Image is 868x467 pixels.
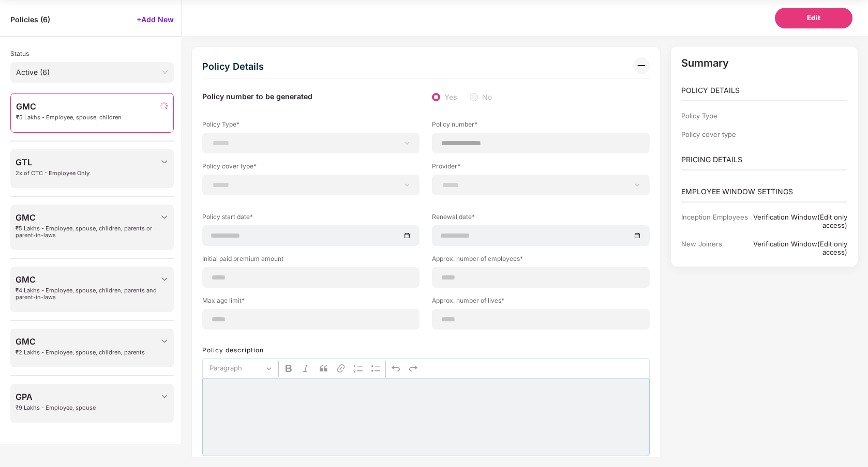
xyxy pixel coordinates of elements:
[681,57,848,69] p: Summary
[16,225,160,239] span: ₹5 Lakhs - Employee, spouse, children, parents or parent-in-laws
[160,158,169,166] img: svg+xml;base64,PHN2ZyBpZD0iRHJvcGRvd24tMzJ4MzIiIHhtbG5zPSJodHRwOi8vd3d3LnczLm9yZy8yMDAwL3N2ZyIgd2...
[432,296,649,309] label: Approx. number of lives*
[478,91,496,103] span: No
[202,91,312,103] label: Policy number to be generated
[432,212,649,225] label: Renewal date*
[750,240,847,256] div: Verification Window(Edit only access)
[209,362,263,375] span: Paragraph
[432,120,649,133] label: Policy number*
[633,57,650,74] img: svg+xml;base64,PHN2ZyB3aWR0aD0iMzIiIGhlaWdodD0iMzIiIHZpZXdCb3g9IjAgMCAzMiAzMiIgZmlsbD0ibm9uZSIgeG...
[160,213,169,221] img: svg+xml;base64,PHN2ZyBpZD0iRHJvcGRvd24tMzJ4MzIiIHhtbG5zPSJodHRwOi8vd3d3LnczLm9yZy8yMDAwL3N2ZyIgd2...
[681,186,848,197] p: EMPLOYEE WINDOW SETTINGS
[16,65,168,80] span: Active (6)
[202,379,650,456] div: Rich Text Editor, main
[16,114,122,121] span: ₹5 Lakhs - Employee, spouse, children
[202,212,420,225] label: Policy start date*
[16,287,160,301] span: ₹4 Lakhs - Employee, spouse, children, parents and parent-in-laws
[432,162,649,175] label: Provider*
[16,102,122,111] span: GMC
[202,120,420,133] label: Policy Type*
[10,14,50,24] span: Policies ( 6 )
[137,14,174,24] span: +Add New
[202,162,420,175] label: Policy cover type*
[681,240,751,256] div: New Joiners
[750,213,847,229] div: Verification Window(Edit only access)
[681,213,751,229] div: Inception Employees
[432,254,649,267] label: Approx. number of employees*
[202,358,650,379] div: Editor toolbar
[202,254,420,267] label: Initial paid premium amount
[160,337,169,345] img: svg+xml;base64,PHN2ZyBpZD0iRHJvcGRvd24tMzJ4MzIiIHhtbG5zPSJodHRwOi8vd3d3LnczLm9yZy8yMDAwL3N2ZyIgd2...
[202,296,420,309] label: Max age limit*
[160,392,169,400] img: svg+xml;base64,PHN2ZyBpZD0iRHJvcGRvd24tMzJ4MzIiIHhtbG5zPSJodHRwOi8vd3d3LnczLm9yZy8yMDAwL3N2ZyIgd2...
[16,275,160,284] span: GMC
[202,346,264,354] label: Policy description
[681,130,751,138] div: Policy cover type
[681,85,848,96] p: POLICY DETAILS
[807,13,821,23] span: Edit
[16,392,96,401] span: GPA
[16,404,96,411] span: ₹9 Lakhs - Employee, spouse
[775,8,852,28] button: Edit
[16,158,89,167] span: GTL
[16,349,145,356] span: ₹2 Lakhs - Employee, spouse, children, parents
[16,170,89,177] span: 2x of CTC - Employee Only
[16,337,145,346] span: GMC
[440,91,461,103] span: Yes
[160,275,169,283] img: svg+xml;base64,PHN2ZyBpZD0iRHJvcGRvd24tMzJ4MzIiIHhtbG5zPSJodHRwOi8vd3d3LnczLm9yZy8yMDAwL3N2ZyIgd2...
[10,50,29,57] span: Status
[681,112,751,120] div: Policy Type
[16,213,160,222] span: GMC
[681,154,848,165] p: PRICING DETAILS
[202,57,264,76] div: Policy Details
[205,361,276,377] button: Paragraph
